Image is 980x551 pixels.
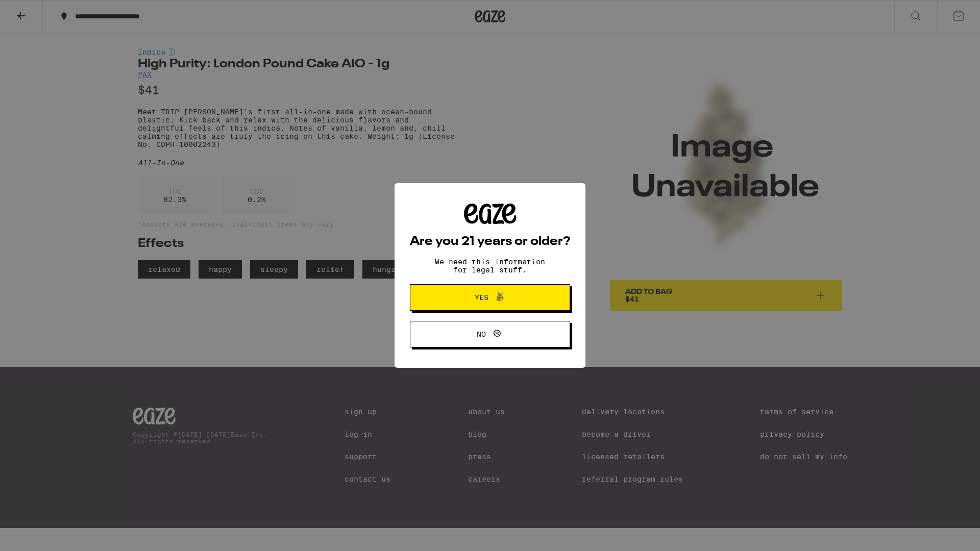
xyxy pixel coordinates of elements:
button: No [410,321,570,347]
iframe: Opens a widget where you can find more information [916,520,970,546]
span: Yes [475,294,488,301]
h2: Are you 21 years or older? [410,236,570,248]
p: We need this information for legal stuff. [426,258,554,274]
button: Yes [410,284,570,311]
span: No [477,331,486,338]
